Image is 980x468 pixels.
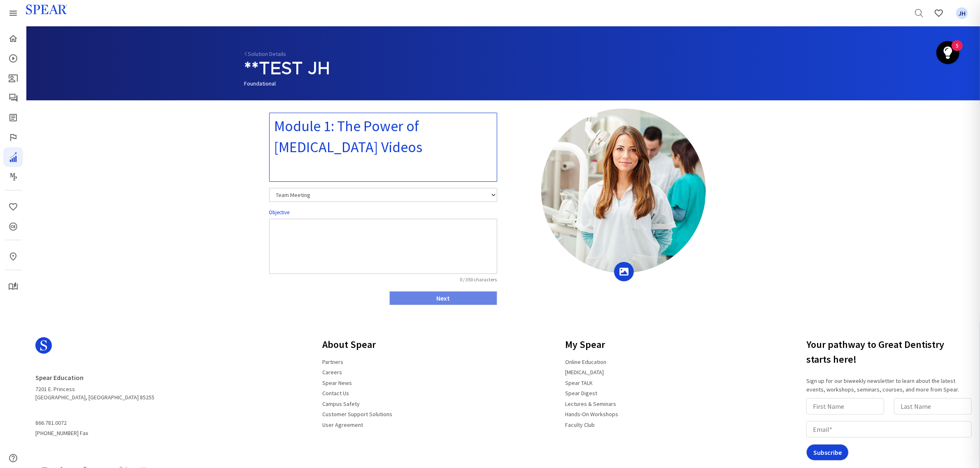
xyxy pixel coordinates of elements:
div: 5 [956,46,959,56]
span: Foundational [244,80,276,87]
input: Subscribe [806,444,849,461]
a: Customer Support Solutions [317,407,397,421]
a: User Agreement [317,418,368,432]
h3: My Spear [561,334,624,355]
span: JH [956,7,968,19]
a: In-Person & Virtual [3,247,23,266]
input: Last Name [894,398,972,415]
input: First Name [806,398,884,415]
a: Lectures & Seminars [561,397,622,411]
input: Email* [806,421,972,438]
a: Careers [317,365,347,379]
a: Spear Talk [3,88,23,108]
a: Faculty Club Elite [3,127,23,147]
a: Courses [3,49,23,68]
a: Favorites [3,197,23,217]
a: 866.781.0072 [35,416,72,430]
a: Search [909,3,929,23]
span: [PHONE_NUMBER] Fax [35,416,154,437]
a: Favorites [929,3,949,23]
span: 0 / 350 characters [383,276,497,283]
a: Masters Program [3,167,23,187]
h3: Your pathway to Great Dentistry starts here! [806,334,975,370]
a: Spear Products [3,3,23,23]
svg: Spear Logo [35,337,52,354]
a: Practice Solutions [3,147,23,167]
a: Hands-On Workshops [561,407,624,421]
button: Open Resource Center, 5 new notifications [936,41,959,64]
a: Spear Logo [35,334,154,364]
a: Spear TALK [561,376,598,390]
a: Contact Us [317,386,354,400]
a: Help [3,448,23,468]
a: Partners [317,355,348,369]
address: 7201 E. Princess [GEOGRAPHIC_DATA], [GEOGRAPHIC_DATA] 85255 [35,370,154,401]
a: My Study Club [3,277,23,297]
a: Spear Digest [561,386,603,400]
a: Solution Details [244,50,286,58]
a: Favorites [952,3,972,23]
textarea: Module 1: The Power of [MEDICAL_DATA] Videos [269,113,497,182]
p: Sign up for our biweekly newsletter to learn about the latest events, workshops, seminars, course... [806,377,975,394]
a: Spear Education [35,370,88,385]
a: Faculty Club [561,418,600,432]
a: CE Credits [3,217,23,236]
a: Spear Digest [3,108,23,127]
a: Online Education [561,355,612,369]
a: [MEDICAL_DATA] [561,365,609,379]
h3: About Spear [317,334,397,355]
a: Home [3,29,23,49]
a: Patient Education [3,68,23,88]
img: Team-Meeting-001.jpg [541,109,706,273]
a: Campus Safety [317,397,365,411]
label: Objective [269,209,290,217]
a: Spear News [317,376,357,390]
